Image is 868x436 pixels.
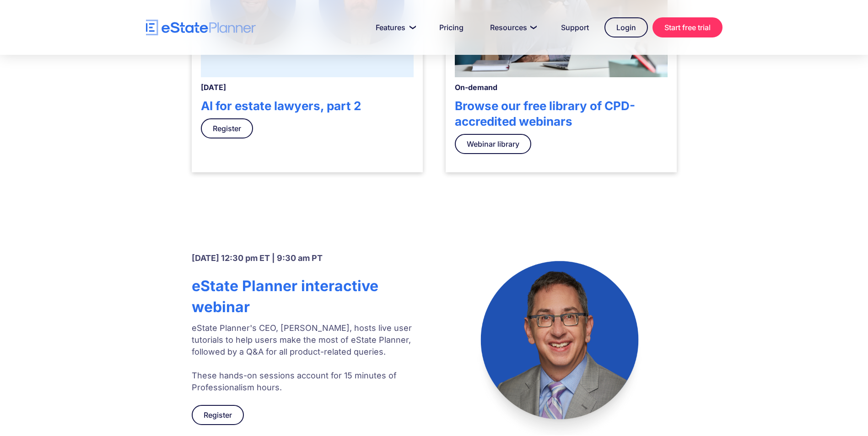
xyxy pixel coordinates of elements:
[201,118,253,138] a: Register
[365,18,424,37] a: Features
[455,98,668,129] h4: Browse our free library of CPD-accredited webinars
[479,18,545,37] a: Resources
[455,134,531,154] a: Webinar library
[201,83,226,92] strong: [DATE]
[192,277,378,316] strong: eState Planner interactive webinar
[192,405,244,425] a: Register
[146,20,256,36] a: home
[192,253,323,263] strong: [DATE] 12:30 pm ET | 9:30 am PT
[192,322,420,393] p: eState Planner's CEO, [PERSON_NAME], hosts live user tutorials to help users make the most of eSt...
[428,18,474,37] a: Pricing
[550,18,600,37] a: Support
[201,99,361,113] strong: AI for estate lawyers, part 2
[455,83,497,92] strong: On-demand
[652,17,722,37] a: Start free trial
[604,17,648,37] a: Login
